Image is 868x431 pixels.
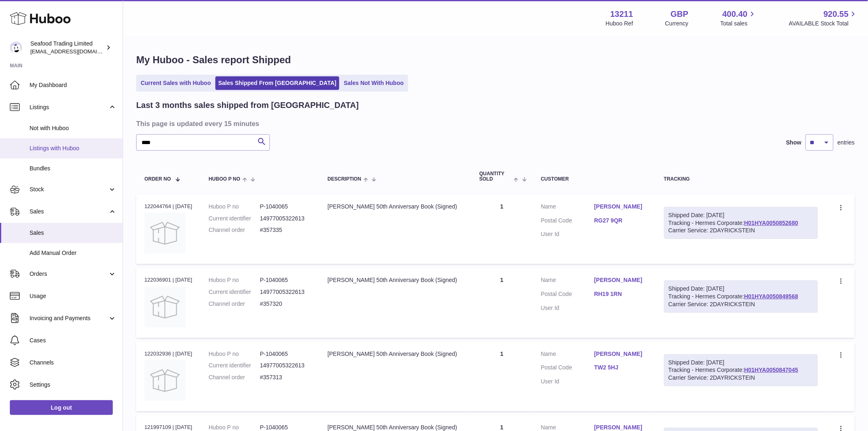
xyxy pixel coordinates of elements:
a: [PERSON_NAME] [594,203,648,211]
td: 1 [471,342,533,411]
a: Sales Not With Huboo [341,76,407,90]
div: Shipped Date: [DATE] [669,359,813,367]
div: 121997109 | [DATE] [144,424,192,431]
dd: 14977005322613 [260,362,311,369]
dt: Name [541,350,594,360]
dt: Postal Code [541,364,594,374]
dd: P-1040065 [260,276,311,284]
dt: Channel order [209,300,260,308]
div: Seafood Trading Limited [30,40,104,55]
span: 920.55 [824,9,849,20]
dd: P-1040065 [260,203,311,211]
a: Current Sales with Huboo [138,76,214,90]
span: Not with Huboo [30,124,116,132]
dt: Huboo P no [209,276,260,284]
span: Huboo P no [209,177,240,182]
dt: Current identifier [209,288,260,296]
dt: Name [541,203,594,213]
a: RH19 1RN [594,290,648,298]
img: internalAdmin-13211@internal.huboo.com [10,41,22,54]
span: My Dashboard [30,81,116,89]
dt: User Id [541,378,594,385]
div: Carrier Service: 2DAYRICKSTEIN [669,300,813,308]
a: 400.40 Total sales [720,9,757,28]
div: Tracking - Hermes Corporate: [664,207,818,239]
a: H01HYA0050849568 [744,293,798,300]
dt: Huboo P no [209,203,260,211]
span: Total sales [720,20,757,28]
span: Add Manual Order [30,249,116,257]
dt: Current identifier [209,215,260,222]
span: Listings [30,103,108,111]
dt: User Id [541,304,594,312]
div: Currency [665,20,689,28]
span: Channels [30,359,116,367]
a: H01HYA0050852680 [744,220,798,226]
dd: #357313 [260,374,311,381]
dt: Channel order [209,374,260,381]
img: no-photo.jpg [144,213,185,254]
span: Orders [30,270,108,278]
span: Invoicing and Payments [30,314,108,322]
div: Tracking - Hermes Corporate: [664,354,818,387]
h2: Last 3 months sales shipped from [GEOGRAPHIC_DATA] [136,100,359,111]
span: Cases [30,337,116,344]
img: no-photo.jpg [144,360,185,401]
a: H01HYA0050847045 [744,367,798,373]
div: Carrier Service: 2DAYRICKSTEIN [669,374,813,382]
span: Sales [30,229,116,237]
div: [PERSON_NAME] 50th Anniversary Book (Signed) [328,350,463,358]
dd: #357335 [260,226,311,234]
span: Listings with Huboo [30,144,116,152]
div: 122032936 | [DATE] [144,350,192,358]
div: Carrier Service: 2DAYRICKSTEIN [669,227,813,234]
div: Shipped Date: [DATE] [669,211,813,219]
div: [PERSON_NAME] 50th Anniversary Book (Signed) [328,276,463,284]
a: TW2 5HJ [594,364,648,371]
span: Bundles [30,165,116,172]
td: 1 [471,268,533,337]
h1: My Huboo - Sales report Shipped [136,53,855,66]
dd: P-1040065 [260,350,311,358]
strong: GBP [671,9,688,20]
dt: Current identifier [209,362,260,369]
span: Usage [30,292,116,300]
div: [PERSON_NAME] 50th Anniversary Book (Signed) [328,203,463,211]
div: Tracking - Hermes Corporate: [664,280,818,313]
dd: 14977005322613 [260,215,311,222]
div: Shipped Date: [DATE] [669,285,813,293]
span: entries [838,139,855,147]
dt: Postal Code [541,217,594,227]
strong: 13211 [610,9,633,20]
span: Order No [144,177,171,182]
span: Sales [30,208,108,215]
dt: Channel order [209,226,260,234]
div: Huboo Ref [606,20,633,28]
label: Show [786,139,802,147]
dd: 14977005322613 [260,288,311,296]
span: Description [328,177,361,182]
div: 122044764 | [DATE] [144,203,192,210]
a: Sales Shipped From [GEOGRAPHIC_DATA] [215,76,339,90]
span: Quantity Sold [480,171,512,182]
span: Stock [30,186,108,193]
td: 1 [471,195,533,264]
div: Tracking [664,177,818,182]
dt: Name [541,276,594,286]
dt: Postal Code [541,290,594,300]
a: Log out [10,400,113,415]
span: 400.40 [722,9,747,20]
div: Customer [541,177,648,182]
dd: #357320 [260,300,311,308]
span: AVAILABLE Stock Total [789,20,858,28]
img: no-photo.jpg [144,287,185,328]
dt: User Id [541,230,594,238]
a: 920.55 AVAILABLE Stock Total [789,9,858,28]
span: [EMAIL_ADDRESS][DOMAIN_NAME] [30,48,121,55]
a: [PERSON_NAME] [594,350,648,358]
dt: Huboo P no [209,350,260,358]
div: 122036901 | [DATE] [144,276,192,284]
h3: This page is updated every 15 minutes [136,119,853,128]
span: Settings [30,381,116,389]
a: [PERSON_NAME] [594,276,648,284]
